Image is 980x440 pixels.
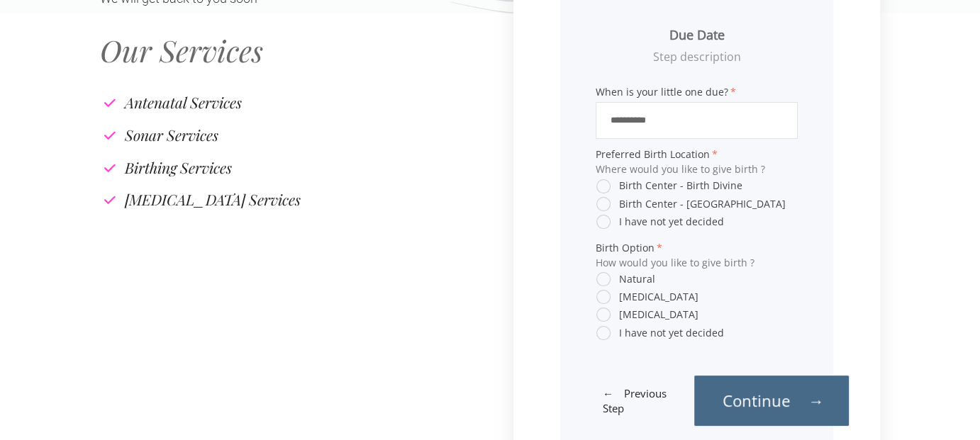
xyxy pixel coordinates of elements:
h4: [MEDICAL_DATA] Services [125,192,301,207]
span: Birth Center - Birth Divine [596,179,742,192]
p: Where would you like to give birth ? [596,164,798,174]
span: [MEDICAL_DATA] [596,308,698,321]
h2: Due Date [596,26,798,44]
span: [MEDICAL_DATA] [596,290,698,303]
h4: Sonar Services [125,128,218,142]
span: Continue [723,390,790,411]
h4: Birthing Services [125,160,232,175]
span: Preferred Birth Location [596,150,798,159]
p: How would you like to give birth ? [596,258,798,268]
span: When is your little one due? [596,87,798,97]
span: Birth Option [596,243,798,253]
span: I have not yet decided [596,327,724,339]
h4: Step description [596,51,798,62]
h2: Our Services [100,35,513,65]
span: I have not yet decided [596,215,724,228]
input: When is your little one due? [596,102,798,139]
span: Birth Center - [GEOGRAPHIC_DATA] [596,198,786,210]
span: → [808,390,824,411]
h4: Antenatal Services [125,95,242,110]
span: Previous Step [603,386,667,415]
span: ← [603,386,613,400]
span: Natural [596,273,655,286]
